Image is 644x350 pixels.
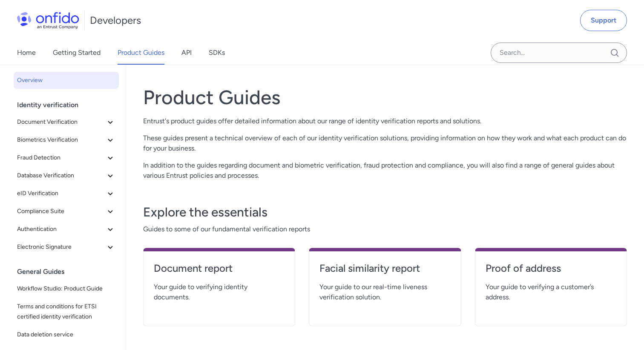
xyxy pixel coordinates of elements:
[17,153,105,163] span: Fraud Detection
[17,171,105,181] span: Database Verification
[17,135,105,145] span: Biometrics Verification
[17,97,122,114] div: Identity verification
[143,204,627,221] h3: Explore the essentials
[17,302,115,322] span: Terms and conditions for ETSI certified identity verification
[491,43,627,63] input: Onfido search input field
[17,206,105,216] span: Compliance Suite
[14,131,119,148] button: Biometrics Verification
[143,133,627,154] p: These guides present a technical overview of each of our identity verification solutions, providi...
[14,298,119,325] a: Terms and conditions for ETSI certified identity verification
[14,239,119,256] button: Electronic Signature
[14,221,119,238] button: Authentication
[17,330,115,340] span: Data deletion service
[319,262,450,275] h4: Facial similarity report
[14,114,119,131] button: Document Verification
[17,41,36,65] a: Home
[154,282,285,302] span: Your guide to verifying identity documents.
[14,326,119,343] a: Data deletion service
[580,10,627,31] a: Support
[14,149,119,166] button: Fraud Detection
[17,284,115,294] span: Workflow Studio: Product Guide
[17,224,105,234] span: Authentication
[90,14,141,27] h1: Developers
[17,117,105,127] span: Document Verification
[53,41,101,65] a: Getting Started
[17,12,79,29] img: Onfido Logo
[143,116,627,126] p: Entrust's product guides offer detailed information about our range of identity verification repo...
[209,41,225,65] a: SDKs
[17,75,115,85] span: Overview
[118,41,164,65] a: Product Guides
[14,203,119,220] button: Compliance Suite
[17,242,105,252] span: Electronic Signature
[14,167,119,184] button: Database Verification
[143,224,627,234] span: Guides to some of our fundamental verification reports
[154,262,285,275] h4: Document report
[486,262,616,282] a: Proof of address
[486,262,616,275] h4: Proof of address
[14,185,119,202] button: eID Verification
[17,188,105,199] span: eID Verification
[14,280,119,297] a: Workflow Studio: Product Guide
[17,263,122,280] div: General Guides
[14,72,119,89] a: Overview
[486,282,616,302] span: Your guide to verifying a customer’s address.
[154,262,285,282] a: Document report
[143,160,627,181] p: In addition to the guides regarding document and biometric verification, fraud protection and com...
[319,282,450,302] span: Your guide to our real-time liveness verification solution.
[181,41,192,65] a: API
[319,262,450,282] a: Facial similarity report
[143,85,627,109] h1: Product Guides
